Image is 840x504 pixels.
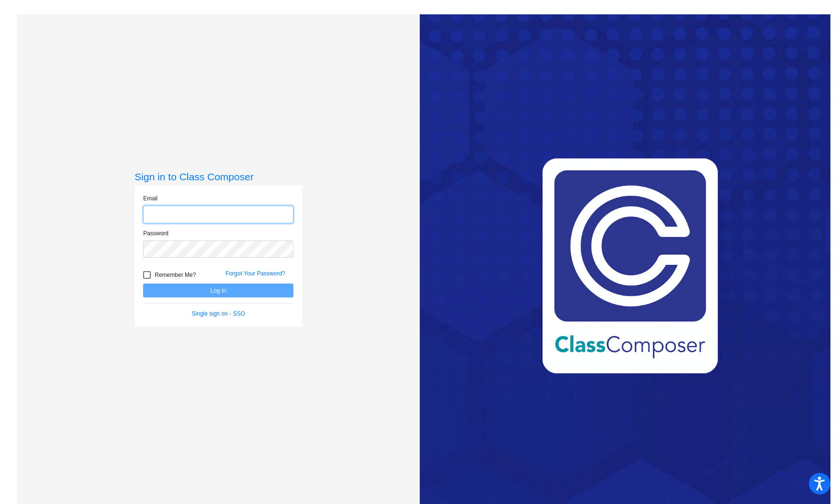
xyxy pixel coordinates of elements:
button: Log In [143,284,293,297]
a: Forgot Your Password? [225,270,285,277]
label: Email [143,194,157,203]
label: Password [143,229,168,238]
h3: Sign in to Class Composer [134,171,302,183]
a: Single sign on - SSO [192,310,245,317]
span: Remember Me? [155,269,196,281]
